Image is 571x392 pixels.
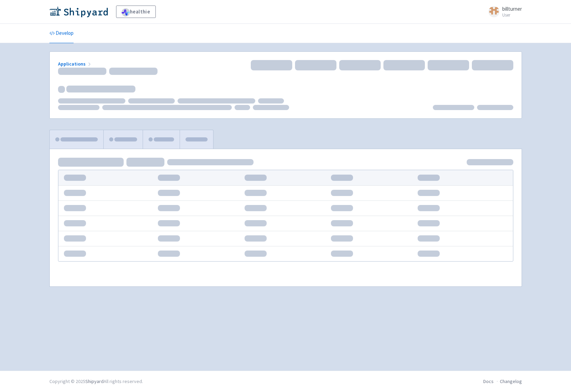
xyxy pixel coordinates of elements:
[49,6,108,17] img: Shipyard logo
[49,378,143,385] div: Copyright © 2025 All rights reserved.
[500,378,522,384] a: Changelog
[58,61,92,67] a: Applications
[502,13,522,17] small: User
[502,6,522,12] span: billturner
[49,24,74,43] a: Develop
[483,378,494,384] a: Docs
[85,378,104,384] a: Shipyard
[484,6,522,17] a: billturner User
[116,6,156,18] a: healthie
